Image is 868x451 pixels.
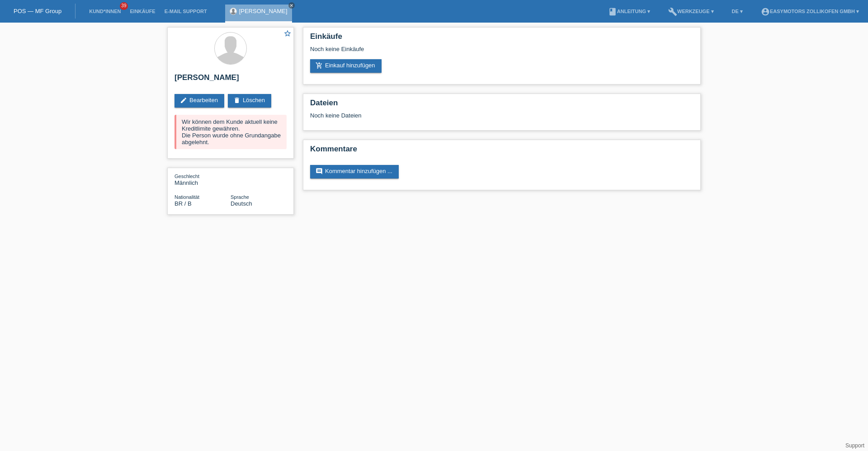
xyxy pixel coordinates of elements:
[310,59,382,73] a: add_shopping_cartEinkauf hinzufügen
[239,8,288,14] a: [PERSON_NAME]
[14,8,61,14] a: POS — MF Group
[310,99,693,112] h2: Dateien
[175,174,199,179] span: Geschlecht
[233,97,241,104] i: delete
[231,200,252,207] span: Deutsch
[175,94,224,108] a: editBearbeiten
[756,9,863,14] a: account_circleEasymotors Zollikofen GmbH ▾
[289,3,294,8] i: close
[310,165,399,179] a: commentKommentar hinzufügen ...
[175,200,192,207] span: Brasilien / B / 19.01.2018
[175,173,231,186] div: Männlich
[160,9,212,14] a: E-Mail Support
[283,29,292,38] i: star_border
[310,112,586,119] div: Noch keine Dateien
[608,7,617,16] i: book
[604,9,655,14] a: bookAnleitung ▾
[283,29,292,39] a: star_border
[316,62,323,69] i: add_shopping_cart
[310,46,693,59] div: Noch keine Einkäufe
[180,97,187,104] i: edit
[761,7,770,16] i: account_circle
[664,9,718,14] a: buildWerkzeuge ▾
[668,7,677,16] i: build
[85,9,125,14] a: Kund*innen
[175,194,199,200] span: Nationalität
[228,94,271,108] a: deleteLöschen
[845,442,864,449] a: Support
[120,2,128,10] span: 39
[288,2,295,9] a: close
[316,168,323,175] i: comment
[175,115,287,149] div: Wir können dem Kunde aktuell keine Kreditlimite gewähren. Die Person wurde ohne Grundangabe abgel...
[125,9,160,14] a: Einkäufe
[727,9,747,14] a: DE ▾
[310,32,693,46] h2: Einkäufe
[175,73,287,87] h2: [PERSON_NAME]
[310,145,693,158] h2: Kommentare
[231,194,249,200] span: Sprache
